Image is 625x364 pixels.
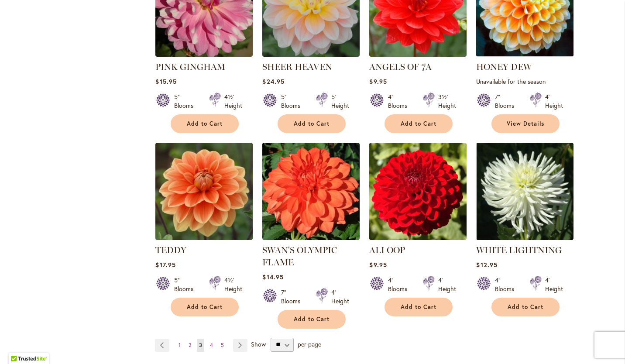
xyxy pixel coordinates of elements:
span: 3 [199,342,202,348]
span: 5 [221,342,224,348]
span: Show [251,340,266,348]
a: WHITE LIGHTNING [476,234,573,242]
button: Add to Cart [278,114,346,133]
a: Honey Dew [476,50,573,58]
a: 1 [176,339,183,352]
span: $24.95 [262,77,284,86]
span: per page [298,340,321,348]
span: Add to Cart [294,120,330,127]
div: 5' Height [331,93,349,110]
a: WHITE LIGHTNING [476,245,562,255]
span: $17.95 [155,261,175,269]
button: Add to Cart [278,310,346,329]
div: 4" Blooms [388,93,412,110]
div: 4' Height [545,93,563,110]
button: Add to Cart [385,114,453,133]
img: Swan's Olympic Flame [262,143,360,240]
span: Add to Cart [508,303,543,311]
span: $12.95 [476,261,497,269]
div: 4½' Height [224,276,242,293]
span: Add to Cart [401,303,436,311]
span: 2 [189,342,191,348]
button: Add to Cart [491,298,560,316]
span: 4 [210,342,213,348]
a: 5 [219,339,226,352]
div: 5" Blooms [174,276,199,293]
a: ANGELS OF 7A [369,62,432,72]
img: WHITE LIGHTNING [476,143,573,240]
div: 7" Blooms [281,288,306,306]
img: ALI OOP [369,143,467,240]
iframe: Launch Accessibility Center [7,333,31,357]
p: Unavailable for the season [476,77,573,86]
a: PINK GINGHAM [155,62,225,72]
span: $9.95 [369,77,387,86]
span: 1 [179,342,181,348]
a: Swan's Olympic Flame [262,234,360,242]
div: 3½' Height [438,93,456,110]
span: View Details [507,120,544,127]
a: ALI OOP [369,245,405,255]
button: Add to Cart [171,298,239,316]
span: Add to Cart [401,120,436,127]
span: Add to Cart [294,316,330,323]
a: 4 [208,339,215,352]
div: 5" Blooms [174,93,199,110]
div: 5" Blooms [281,93,306,110]
button: Add to Cart [171,114,239,133]
a: Teddy [155,234,253,242]
a: PINK GINGHAM [155,50,253,58]
a: SHEER HEAVEN [262,50,360,58]
a: ANGELS OF 7A [369,50,467,58]
a: TEDDY [155,245,186,255]
a: HONEY DEW [476,62,532,72]
div: 4" Blooms [495,276,519,293]
div: 4' Height [331,288,349,306]
span: $15.95 [155,77,176,86]
button: Add to Cart [385,298,453,316]
a: SHEER HEAVEN [262,62,332,72]
div: 4' Height [545,276,563,293]
a: 2 [186,339,193,352]
span: Add to Cart [187,303,223,311]
a: ALI OOP [369,234,467,242]
span: Add to Cart [187,120,223,127]
span: $9.95 [369,261,387,269]
a: View Details [491,114,560,133]
div: 4" Blooms [388,276,412,293]
img: Teddy [155,143,253,240]
a: SWAN'S OLYMPIC FLAME [262,245,337,268]
div: 4' Height [438,276,456,293]
div: 4½' Height [224,93,242,110]
div: 7" Blooms [495,93,519,110]
span: $14.95 [262,273,283,281]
